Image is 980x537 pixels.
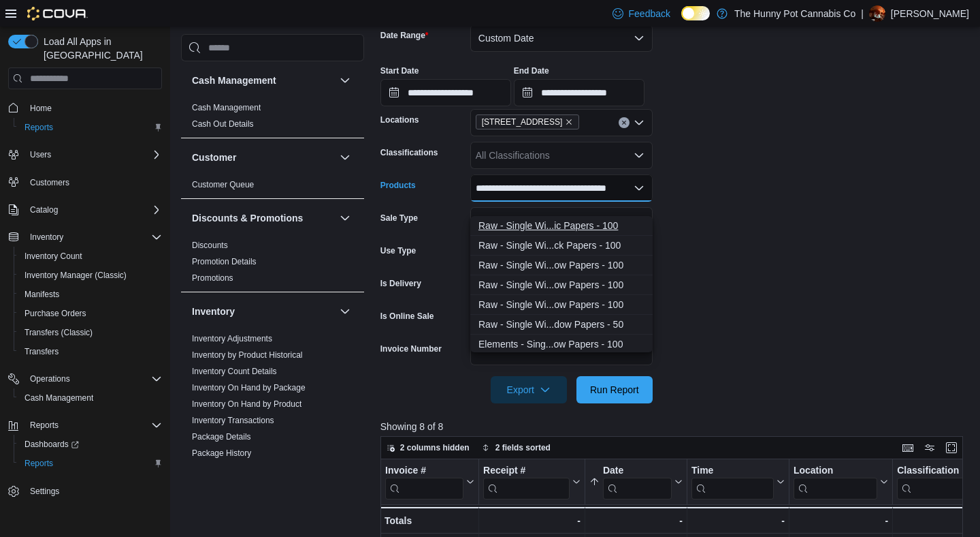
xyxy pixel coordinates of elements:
div: Elements - Sing...ow Papers - 100 [478,337,644,351]
p: | [861,5,864,22]
span: Home [30,103,52,114]
a: Promotions [192,273,233,283]
button: Cash Management [14,388,167,408]
button: Raw - Single Wide Classic Papers - 100 [470,216,653,236]
span: Operations [24,371,162,387]
span: Dashboards [19,436,162,452]
span: Dashboards [24,439,79,450]
span: Inventory Count [24,251,82,262]
div: Invoice # [385,465,463,500]
div: Invoice # [385,465,463,478]
span: Catalog [24,202,162,218]
nav: Complex example [8,92,162,536]
span: Inventory On Hand by Package [192,382,306,393]
p: Showing 8 of 8 [380,420,969,433]
button: Inventory Manager (Classic) [14,266,167,285]
span: Transfers [19,343,162,360]
a: Purchase Orders [19,305,92,322]
a: Inventory Adjustments [192,334,272,343]
span: 1405 Carling Ave [476,114,580,129]
span: Inventory Transactions [192,415,274,426]
div: Date [603,465,672,500]
div: Cash Management [181,99,364,138]
span: Reports [24,458,53,469]
input: Press the down key to open a popover containing a calendar. [380,79,511,106]
label: Classifications [380,147,438,158]
button: Users [3,145,167,164]
a: Customer Queue [192,180,254,189]
span: Home [24,99,162,116]
span: Inventory Manager (Classic) [19,267,162,283]
a: Transfers [19,343,64,360]
input: Press the down key to open a popover containing a calendar. [514,79,644,106]
span: Settings [30,486,59,497]
button: Clear input [619,117,630,128]
span: Users [30,149,51,160]
span: 2 columns hidden [400,442,470,453]
span: Transfers (Classic) [19,324,162,341]
button: Raw - Single Wide Classic Black Papers - 100 [470,236,653,256]
a: Inventory Count Details [192,367,277,376]
div: Classification [897,465,966,500]
a: Discounts [192,241,228,250]
label: End Date [514,65,549,76]
span: Transfers [24,346,59,357]
button: Close list of options [634,183,644,194]
div: Location [794,465,877,500]
span: Run Report [590,383,639,397]
button: Remove 1405 Carling Ave from selection in this group [565,118,573,126]
div: - [794,512,888,529]
span: Operations [30,373,70,384]
div: Customer [181,177,364,198]
button: Raw - Single Wide Organic Single Window Papers - 50 [470,315,653,335]
span: Customer Queue [192,179,254,190]
a: Manifests [19,286,65,303]
p: The Hunny Pot Cannabis Co [734,5,855,22]
div: James Grant [869,5,885,22]
button: Reports [24,417,64,433]
button: Enter fullscreen [943,440,960,456]
span: Cash Management [192,102,261,113]
span: [STREET_ADDRESS] [482,115,563,129]
label: Start Date [380,65,419,76]
button: Raw - Single Wide Organic Double Window Papers - 100 [470,295,653,315]
span: Cash Management [24,393,93,403]
a: Inventory by Product Historical [192,350,303,360]
span: Cash Management [19,390,162,406]
button: Export [491,376,567,403]
button: Operations [24,371,76,387]
button: 2 fields sorted [476,440,556,456]
div: Location [794,465,877,478]
button: Settings [3,481,167,501]
button: Receipt # [483,465,581,500]
div: Raw - Single Wi...ow Papers - 100 [478,278,644,292]
div: Raw - Single Wi...ck Papers - 100 [478,239,644,252]
button: Display options [921,440,938,456]
div: Discounts & Promotions [181,237,364,292]
button: Inventory [192,305,334,318]
a: Home [24,100,57,117]
span: Users [24,147,162,163]
button: Location [794,465,888,500]
span: Purchase Orders [19,305,162,322]
a: Settings [24,483,65,500]
span: Purchase Orders [24,308,86,319]
a: Inventory Transactions [192,416,274,425]
span: Package Details [192,431,251,442]
span: Promotions [192,273,233,283]
span: Transfers (Classic) [24,327,93,338]
span: Reports [19,455,162,472]
button: Reports [14,454,167,473]
button: Classification [897,465,977,500]
span: Reports [24,122,53,133]
span: Customers [24,174,162,191]
button: Custom Date [470,25,653,52]
button: Invoice # [385,465,474,500]
span: Reports [30,420,59,431]
div: - [691,512,785,529]
span: Customers [30,177,69,188]
div: - [483,512,581,529]
a: Package History [192,448,251,458]
div: Classification [897,465,966,478]
div: Receipt # [483,465,570,478]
